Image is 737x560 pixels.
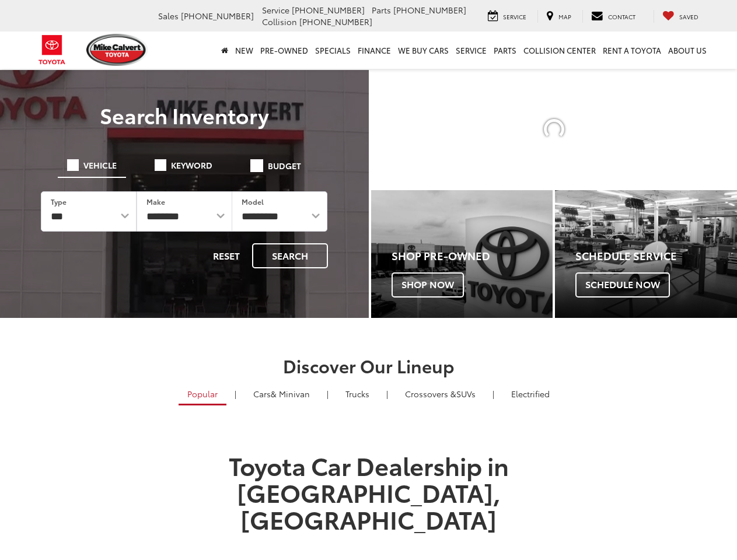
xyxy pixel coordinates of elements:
[392,250,553,262] h4: Shop Pre-Owned
[394,32,452,69] a: WE BUY CARS
[654,10,707,23] a: My Saved Vehicles
[268,162,301,170] span: Budget
[171,161,212,169] span: Keyword
[558,12,571,21] span: Map
[299,16,372,27] span: [PHONE_NUMBER]
[582,10,644,23] a: Contact
[83,161,117,169] span: Vehicle
[242,197,264,206] label: Model
[392,272,464,297] span: Shop Now
[257,32,312,69] a: Pre-Owned
[252,243,328,268] button: Search
[405,388,456,400] span: Crossovers &
[244,384,319,404] a: Cars
[30,31,74,69] img: Toyota
[203,243,250,268] button: Reset
[372,4,391,16] span: Parts
[575,250,737,262] h4: Schedule Service
[393,4,466,16] span: [PHONE_NUMBER]
[150,452,588,559] h1: Toyota Car Dealership in [GEOGRAPHIC_DATA], [GEOGRAPHIC_DATA]
[179,384,226,405] a: Popular
[371,190,553,317] a: Shop Pre-Owned Shop Now
[555,190,737,317] a: Schedule Service Schedule Now
[262,4,289,16] span: Service
[555,190,737,317] div: Toyota
[503,12,526,21] span: Service
[520,32,599,69] a: Collision Center
[599,32,665,69] a: Rent a Toyota
[665,32,710,69] a: About Us
[86,34,148,66] img: Mike Calvert Toyota
[36,356,701,375] h2: Discover Our Lineup
[232,388,239,400] li: |
[354,32,394,69] a: Finance
[51,197,67,206] label: Type
[262,16,297,27] span: Collision
[383,388,391,400] li: |
[537,10,580,23] a: Map
[479,10,535,23] a: Service
[679,12,698,21] span: Saved
[271,388,310,400] span: & Minivan
[337,384,378,404] a: Trucks
[312,32,354,69] a: Specials
[292,4,365,16] span: [PHONE_NUMBER]
[181,10,254,22] span: [PHONE_NUMBER]
[502,384,558,404] a: Electrified
[218,32,232,69] a: Home
[452,32,490,69] a: Service
[146,197,165,206] label: Make
[25,103,344,127] h3: Search Inventory
[158,10,179,22] span: Sales
[371,190,553,317] div: Toyota
[490,388,497,400] li: |
[232,32,257,69] a: New
[396,384,484,404] a: SUVs
[324,388,331,400] li: |
[490,32,520,69] a: Parts
[575,272,670,297] span: Schedule Now
[608,12,635,21] span: Contact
